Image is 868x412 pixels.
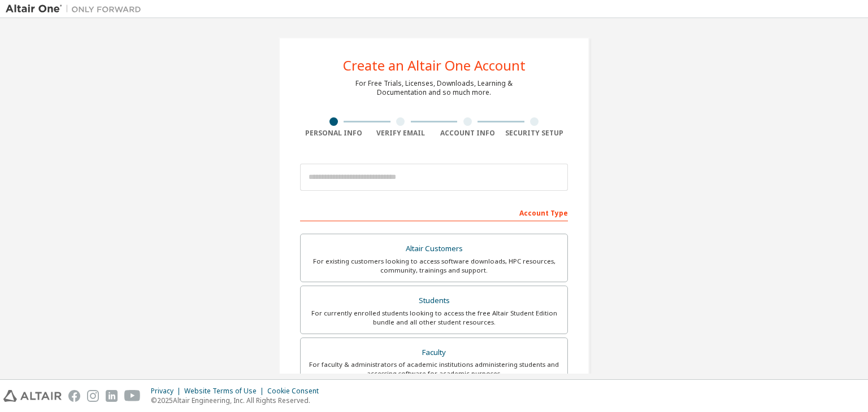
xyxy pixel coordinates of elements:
div: Personal Info [300,129,367,138]
div: Account Type [300,203,568,221]
div: Cookie Consent [267,387,325,396]
div: Altair Customers [307,241,561,257]
div: Privacy [151,387,184,396]
img: instagram.svg [87,390,99,402]
div: Website Terms of Use [184,387,267,396]
div: For Free Trials, Licenses, Downloads, Learning & Documentation and so much more. [355,79,513,97]
div: Security Setup [501,129,568,138]
div: For currently enrolled students looking to access the free Altair Student Edition bundle and all ... [307,309,561,327]
div: Faculty [307,345,561,361]
img: Altair One [6,3,147,15]
div: Account Info [434,129,501,138]
div: Verify Email [367,129,435,138]
p: © 2025 Altair Engineering, Inc. All Rights Reserved. [151,396,325,405]
div: For existing customers looking to access software downloads, HPC resources, community, trainings ... [307,257,561,275]
div: Students [307,293,561,309]
img: linkedin.svg [106,390,118,402]
img: altair_logo.svg [3,390,62,402]
img: facebook.svg [68,390,80,402]
div: Create an Altair One Account [343,59,526,72]
img: youtube.svg [124,390,141,402]
div: For faculty & administrators of academic institutions administering students and accessing softwa... [307,360,561,378]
